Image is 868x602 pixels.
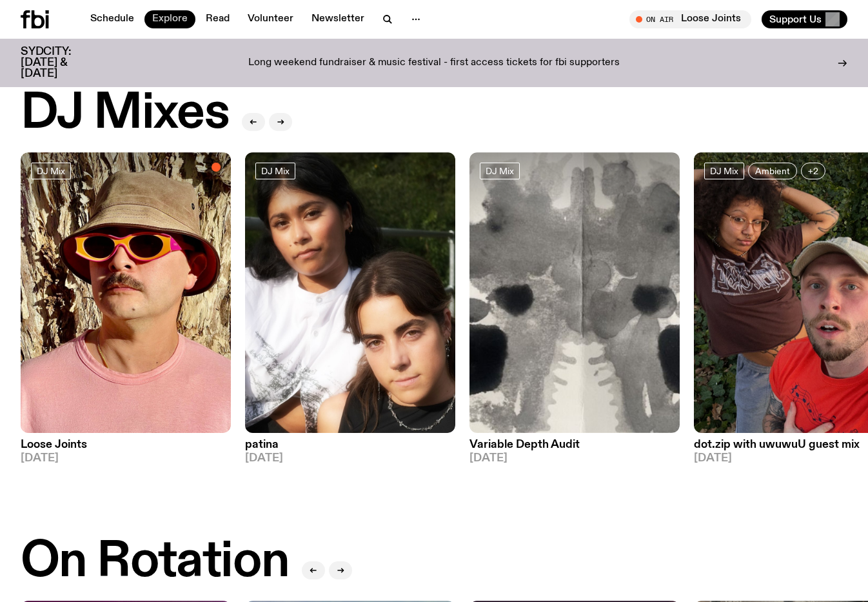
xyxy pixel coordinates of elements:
a: Loose Joints[DATE] [21,433,231,464]
a: patina[DATE] [245,433,455,464]
button: Support Us [762,10,847,28]
h2: On Rotation [21,537,289,587]
button: +2 [801,163,825,179]
a: DJ Mix [480,163,520,179]
span: DJ Mix [710,166,738,176]
h2: DJ Mixes [21,89,229,138]
a: DJ Mix [704,163,744,179]
a: Ambient [748,163,797,179]
a: Explore [144,10,195,28]
span: [DATE] [245,453,455,464]
a: Variable Depth Audit[DATE] [469,433,680,464]
img: Tyson stands in front of a paperbark tree wearing orange sunglasses, a suede bucket hat and a pin... [21,152,231,433]
span: DJ Mix [261,166,290,176]
img: A black and white Rorschach [469,152,680,433]
p: Long weekend fundraiser & music festival - first access tickets for fbi supporters [248,57,620,69]
span: [DATE] [469,453,680,464]
span: DJ Mix [37,166,65,176]
button: On AirLoose Joints [629,10,751,28]
h3: Loose Joints [21,439,231,450]
a: DJ Mix [31,163,71,179]
span: [DATE] [21,453,231,464]
h3: patina [245,439,455,450]
span: Ambient [755,166,790,176]
span: +2 [808,166,818,176]
h3: SYDCITY: [DATE] & [DATE] [21,46,103,79]
a: Read [198,10,237,28]
a: Volunteer [240,10,301,28]
span: Support Us [769,14,822,25]
a: Newsletter [304,10,372,28]
h3: Variable Depth Audit [469,439,680,450]
a: Schedule [83,10,142,28]
a: DJ Mix [255,163,295,179]
span: DJ Mix [486,166,514,176]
